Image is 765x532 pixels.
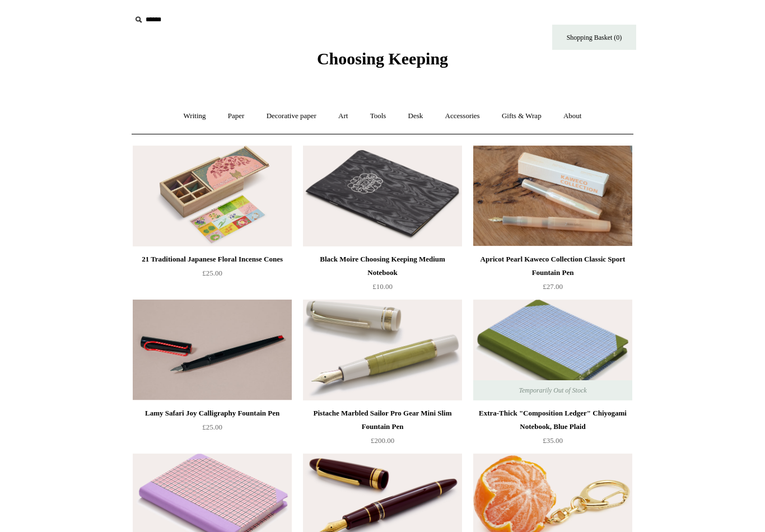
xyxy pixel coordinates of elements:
[372,282,393,291] span: £10.00
[303,253,462,298] a: Black Moire Choosing Keeping Medium Notebook £10.00
[306,253,459,279] div: Black Moire Choosing Keeping Medium Notebook
[476,407,629,433] div: Extra-Thick "Composition Ledger" Chiyogami Notebook, Blue Plaid
[473,253,632,298] a: Apricot Pearl Kaweco Collection Classic Sport Fountain Pen £27.00
[303,300,462,400] a: Pistache Marbled Sailor Pro Gear Mini Slim Fountain Pen Pistache Marbled Sailor Pro Gear Mini Sli...
[476,253,629,279] div: Apricot Pearl Kaweco Collection Classic Sport Fountain Pen
[473,300,632,400] a: Extra-Thick "Composition Ledger" Chiyogami Notebook, Blue Plaid Extra-Thick "Composition Ledger" ...
[133,300,292,400] a: Lamy Safari Joy Calligraphy Fountain Pen Lamy Safari Joy Calligraphy Fountain Pen
[133,300,292,400] img: Lamy Safari Joy Calligraphy Fountain Pen
[398,101,433,131] a: Desk
[303,146,462,246] a: Black Moire Choosing Keeping Medium Notebook Black Moire Choosing Keeping Medium Notebook
[218,101,255,131] a: Paper
[473,300,632,400] img: Extra-Thick "Composition Ledger" Chiyogami Notebook, Blue Plaid
[473,407,632,452] a: Extra-Thick "Composition Ledger" Chiyogami Notebook, Blue Plaid £35.00
[507,380,598,400] span: Temporarily Out of Stock
[552,25,636,50] a: Shopping Basket (0)
[133,146,292,246] a: 21 Traditional Japanese Floral Incense Cones 21 Traditional Japanese Floral Incense Cones
[133,146,292,246] img: 21 Traditional Japanese Floral Incense Cones
[473,146,632,246] img: Apricot Pearl Kaweco Collection Classic Sport Fountain Pen
[492,101,552,131] a: Gifts & Wrap
[174,101,216,131] a: Writing
[306,407,459,433] div: Pistache Marbled Sailor Pro Gear Mini Slim Fountain Pen
[328,101,358,131] a: Art
[256,101,326,131] a: Decorative paper
[317,58,448,66] a: Choosing Keeping
[303,146,462,246] img: Black Moire Choosing Keeping Medium Notebook
[303,407,462,452] a: Pistache Marbled Sailor Pro Gear Mini Slim Fountain Pen £200.00
[553,101,592,131] a: About
[473,146,632,246] a: Apricot Pearl Kaweco Collection Classic Sport Fountain Pen Apricot Pearl Kaweco Collection Classi...
[543,436,563,445] span: £35.00
[133,407,292,452] a: Lamy Safari Joy Calligraphy Fountain Pen £25.00
[136,253,289,266] div: 21 Traditional Japanese Floral Incense Cones
[435,101,490,131] a: Accessories
[303,300,462,400] img: Pistache Marbled Sailor Pro Gear Mini Slim Fountain Pen
[136,407,289,420] div: Lamy Safari Joy Calligraphy Fountain Pen
[202,423,222,431] span: £25.00
[543,282,563,291] span: £27.00
[133,253,292,298] a: 21 Traditional Japanese Floral Incense Cones £25.00
[202,269,222,277] span: £25.00
[317,49,448,68] span: Choosing Keeping
[360,101,397,131] a: Tools
[371,436,394,445] span: £200.00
